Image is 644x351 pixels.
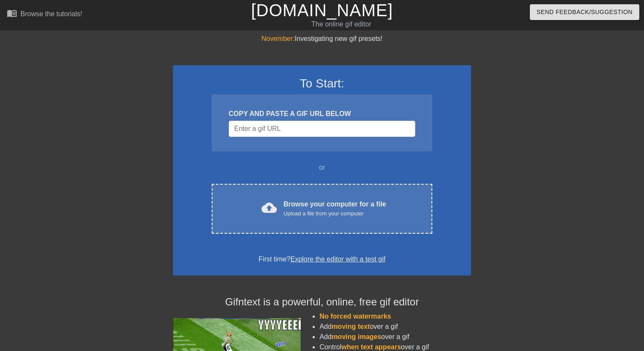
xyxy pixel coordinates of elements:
div: Investigating new gif presets! [173,34,471,44]
a: [DOMAIN_NAME] [251,1,393,20]
div: First time? [184,254,460,264]
span: November: [262,35,295,42]
div: Browse the tutorials! [20,10,82,17]
span: Send Feedback/Suggestion [537,7,632,17]
li: Add over a gif [319,332,471,342]
a: Explore the editor with a test gif [290,255,385,263]
div: or [195,162,449,173]
li: Add over a gif [319,322,471,332]
button: Send Feedback/Suggestion [530,4,639,20]
span: moving text [332,323,370,330]
span: moving images [332,333,381,340]
span: No forced watermarks [319,313,391,320]
span: when text appears [342,343,401,351]
div: Browse your computer for a file [284,199,386,218]
input: Username [229,121,415,137]
span: cloud_upload [262,200,277,215]
h3: To Start: [184,76,460,91]
h4: Gifntext is a powerful, online, free gif editor [173,296,471,308]
div: COPY AND PASTE A GIF URL BELOW [229,109,415,119]
a: Browse the tutorials! [7,8,82,21]
div: The online gif editor [219,19,464,29]
div: Upload a file from your computer [284,209,386,218]
span: menu_book [7,8,17,18]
